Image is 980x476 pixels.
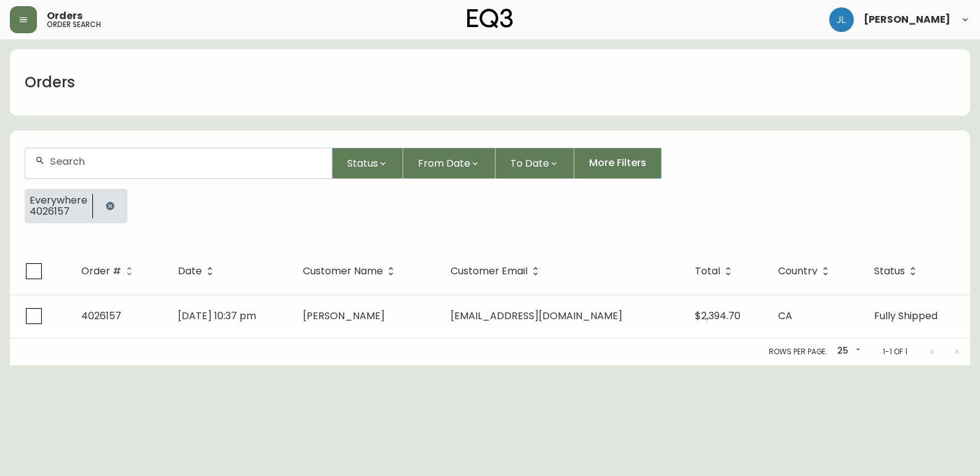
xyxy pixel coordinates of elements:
[303,268,383,275] span: Customer Name
[25,72,75,93] h1: Orders
[178,268,202,275] span: Date
[778,266,833,277] span: Country
[778,309,792,323] span: CA
[496,148,574,179] button: To Date
[403,148,496,179] button: From Date
[695,268,720,275] span: Total
[332,148,403,179] button: Status
[874,268,905,275] span: Status
[874,266,921,277] span: Status
[451,268,528,275] span: Customer Email
[510,156,549,171] span: To Date
[829,7,854,32] img: 1c9c23e2a847dab86f8017579b61559c
[695,266,736,277] span: Total
[178,309,256,323] span: [DATE] 10:37 pm
[81,309,121,323] span: 4026157
[50,156,322,167] input: Search
[81,266,137,277] span: Order #
[451,309,622,323] span: [EMAIL_ADDRESS][DOMAIN_NAME]
[467,9,513,28] img: logo
[832,341,863,362] div: 25
[303,309,385,323] span: [PERSON_NAME]
[451,266,544,277] span: Customer Email
[47,21,101,28] h5: order search
[30,195,87,206] span: Everywhere
[30,206,87,217] span: 4026157
[589,156,646,170] span: More Filters
[347,156,378,171] span: Status
[883,346,907,357] p: 1-1 of 1
[81,268,121,275] span: Order #
[418,156,470,171] span: From Date
[178,266,218,277] span: Date
[769,346,827,357] p: Rows per page:
[303,266,399,277] span: Customer Name
[864,15,950,25] span: [PERSON_NAME]
[695,309,741,323] span: $2,394.70
[778,268,817,275] span: Country
[574,148,662,179] button: More Filters
[874,309,938,323] span: Fully Shipped
[47,11,82,21] span: Orders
